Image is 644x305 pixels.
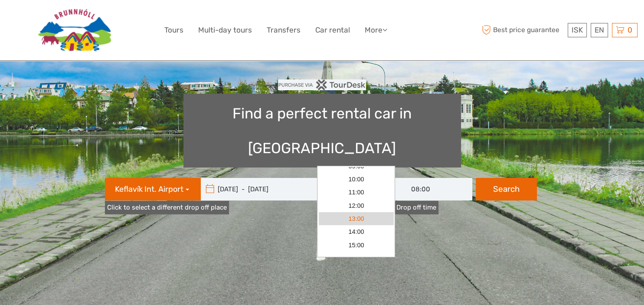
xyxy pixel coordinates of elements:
[12,15,98,22] p: We're away right now. Please check back later!
[394,178,472,200] input: Drop off time
[100,13,110,24] button: Open LiveChat chat widget
[319,212,393,225] a: 13:00
[626,26,634,34] span: 0
[319,225,393,238] a: 14:00
[319,186,393,199] a: 11:00
[319,252,393,265] a: 16:00
[105,178,201,200] button: Keflavík Int. Airport
[365,24,387,36] a: More
[315,24,350,36] a: Car rental
[105,201,229,214] a: Click to select a different drop off place
[319,239,393,252] a: 15:00
[164,24,183,36] a: Tours
[115,184,183,195] span: Keflavík Int. Airport
[278,79,366,90] img: PurchaseViaTourDesk.png
[572,26,583,34] span: ISK
[394,201,438,214] label: Drop off time
[480,23,566,37] span: Best price guarantee
[183,94,461,167] h1: Find a perfect rental car in [GEOGRAPHIC_DATA]
[201,178,318,200] input: Pick up and drop off date
[591,23,608,37] div: EN
[319,199,393,212] a: 12:00
[319,173,393,186] a: 10:00
[476,178,537,200] button: Search
[36,7,117,54] img: 842-d8486d28-25b1-4ae4-99a1-80b19c3c040c_logo_big.jpg
[198,24,252,36] a: Multi-day tours
[267,24,301,36] a: Transfers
